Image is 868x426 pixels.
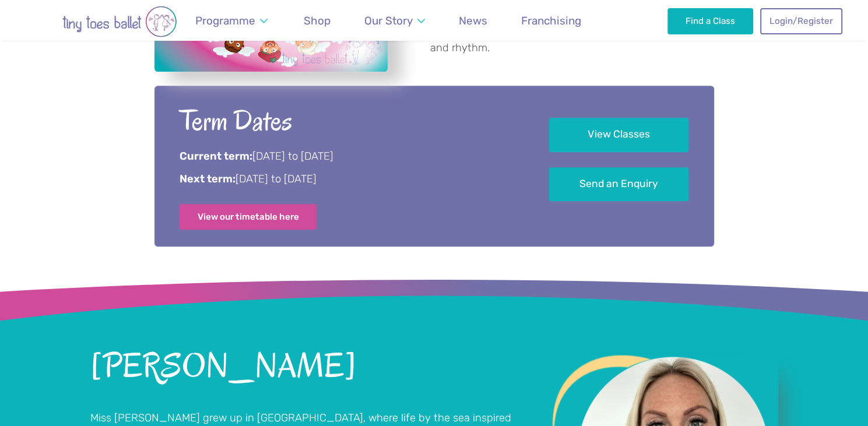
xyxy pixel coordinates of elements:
[195,14,255,27] span: Programme
[454,7,493,34] a: News
[180,149,517,164] p: [DATE] to [DATE]
[180,172,517,187] p: [DATE] to [DATE]
[359,7,430,34] a: Our Story
[90,349,516,384] h2: [PERSON_NAME]
[521,14,581,27] span: Franchising
[298,7,336,34] a: Shop
[760,8,842,34] a: Login/Register
[516,7,587,34] a: Franchising
[304,14,331,27] span: Shop
[459,14,487,27] span: News
[180,150,252,163] strong: Current term:
[180,204,317,230] a: View our timetable here
[190,7,273,34] a: Programme
[26,6,213,37] img: tiny toes ballet
[180,172,236,185] strong: Next term:
[180,103,517,139] h2: Term Dates
[667,8,753,34] a: Find a Class
[549,118,688,152] a: View Classes
[549,167,688,202] a: Send an Enquiry
[364,14,413,27] span: Our Story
